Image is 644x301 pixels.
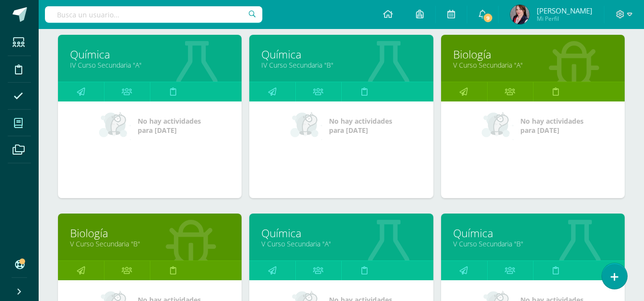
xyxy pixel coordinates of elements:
img: no_activities_small.png [290,111,322,140]
span: 9 [483,13,493,23]
input: Busca un usuario... [45,6,262,23]
a: V Curso Secundaria "A" [453,60,613,70]
a: Química [261,226,421,241]
a: Química [453,226,613,241]
a: Química [70,47,229,62]
a: V Curso Secundaria "A" [261,239,421,248]
span: [PERSON_NAME] [537,6,592,15]
span: No hay actividades para [DATE] [138,116,201,135]
a: Biología [70,226,229,241]
img: no_activities_small.png [99,111,131,140]
a: Química [261,47,421,62]
a: IV Curso Secundaria "A" [70,60,229,70]
img: 256fac8282a297643e415d3697adb7c8.png [510,5,530,24]
a: Biología [453,47,613,62]
a: V Curso Secundaria "B" [70,239,229,248]
img: no_activities_small.png [482,111,514,140]
a: IV Curso Secundaria "B" [261,60,421,70]
span: No hay actividades para [DATE] [520,116,584,135]
span: No hay actividades para [DATE] [329,116,392,135]
a: V Curso Secundaria "B" [453,239,613,248]
span: Mi Perfil [537,14,592,23]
